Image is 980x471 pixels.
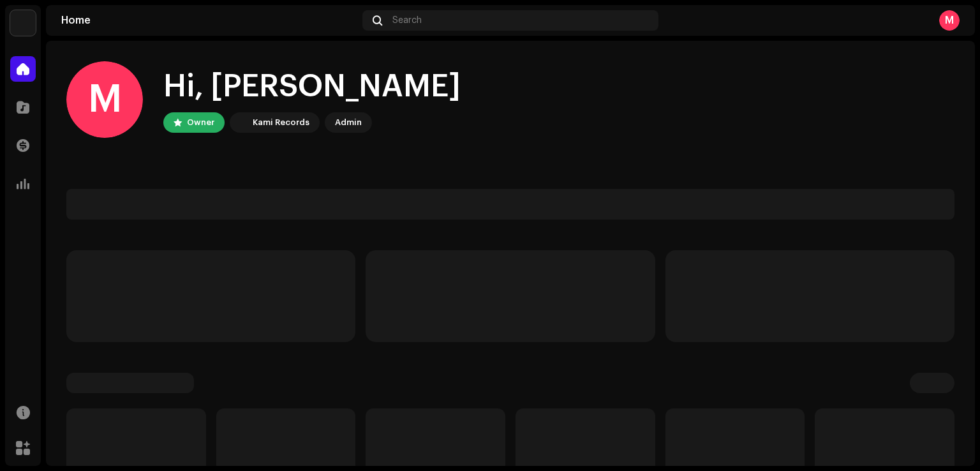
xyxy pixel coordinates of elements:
[232,115,248,130] img: 33004b37-325d-4a8b-b51f-c12e9b964943
[10,10,36,36] img: 33004b37-325d-4a8b-b51f-c12e9b964943
[939,10,960,31] div: M
[392,15,422,26] span: Search
[187,115,214,130] div: Owner
[61,15,357,26] div: Home
[335,115,362,130] div: Admin
[253,115,309,130] div: Kami Records
[66,61,143,138] div: M
[163,66,461,107] div: Hi, [PERSON_NAME]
